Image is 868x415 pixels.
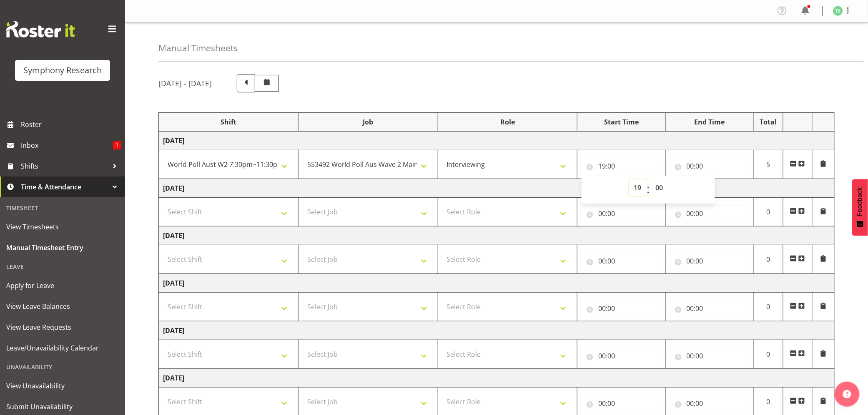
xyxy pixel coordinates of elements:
[2,296,123,317] a: View Leave Balances
[582,158,661,174] input: Click to select...
[670,158,749,174] input: Click to select...
[163,117,294,127] div: Shift
[2,338,123,358] a: Leave/Unavailability Calendar
[833,6,843,16] img: tanya-stebbing1954.jpg
[6,380,119,392] span: View Unavailability
[2,258,123,275] div: Leave
[21,139,113,152] span: Inbox
[2,237,123,258] a: Manual Timesheet Entry
[6,241,119,254] span: Manual Timesheet Entry
[843,390,851,398] img: help-xxl-2.png
[6,21,75,37] img: Rosterit website logo
[647,179,650,200] span: :
[159,274,835,293] td: [DATE]
[2,375,123,396] a: View Unavailability
[856,187,864,216] span: Feedback
[158,79,212,88] h5: [DATE] - [DATE]
[754,293,783,321] td: 0
[670,395,749,412] input: Click to select...
[6,300,119,313] span: View Leave Balances
[2,358,123,375] div: Unavailability
[754,245,783,274] td: 0
[582,395,661,412] input: Click to select...
[582,205,661,222] input: Click to select...
[670,300,749,317] input: Click to select...
[21,181,108,193] span: Time & Attendance
[303,117,434,127] div: Job
[670,253,749,269] input: Click to select...
[2,216,123,237] a: View Timesheets
[113,141,121,149] span: 1
[158,43,238,53] h4: Manual Timesheets
[582,253,661,269] input: Click to select...
[159,369,835,388] td: [DATE]
[2,317,123,338] a: View Leave Requests
[2,199,123,216] div: Timesheet
[159,321,835,340] td: [DATE]
[6,279,119,292] span: Apply for Leave
[23,64,102,77] div: Symphony Research
[754,150,783,179] td: 5
[442,117,573,127] div: Role
[582,300,661,317] input: Click to select...
[6,342,119,354] span: Leave/Unavailability Calendar
[21,160,108,172] span: Shifts
[582,348,661,364] input: Click to select...
[670,348,749,364] input: Click to select...
[754,198,783,226] td: 0
[159,226,835,245] td: [DATE]
[159,132,835,150] td: [DATE]
[758,117,778,127] div: Total
[6,221,119,233] span: View Timesheets
[6,321,119,333] span: View Leave Requests
[670,117,749,127] div: End Time
[6,400,119,413] span: Submit Unavailability
[159,179,835,198] td: [DATE]
[754,340,783,369] td: 0
[670,205,749,222] input: Click to select...
[852,179,868,236] button: Feedback - Show survey
[582,117,661,127] div: Start Time
[21,118,121,131] span: Roster
[2,275,123,296] a: Apply for Leave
